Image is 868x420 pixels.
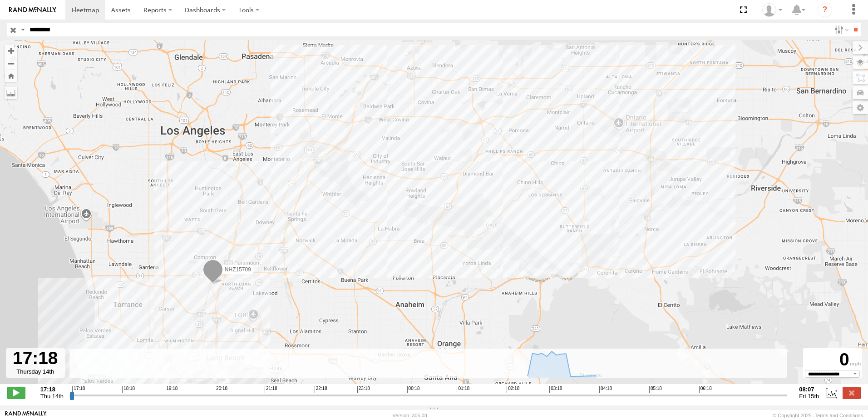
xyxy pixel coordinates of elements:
[7,387,25,399] label: Play/Stop
[773,413,863,418] div: © Copyright 2025 -
[265,386,277,393] span: 21:18
[831,23,850,36] label: Search Filter Options
[357,386,370,393] span: 23:18
[699,386,712,393] span: 06:18
[599,386,612,393] span: 04:18
[649,386,662,393] span: 05:18
[799,386,819,393] strong: 08:07
[165,386,178,393] span: 19:18
[815,413,863,418] a: Terms and Conditions
[804,350,861,370] div: 0
[72,386,85,393] span: 17:18
[5,70,17,82] button: Zoom Home
[799,393,819,400] span: Fri 15th Aug 2025
[818,3,832,17] i: ?
[407,386,420,393] span: 00:18
[9,7,56,13] img: rand-logo.svg
[5,86,17,99] label: Measure
[507,386,519,393] span: 02:18
[393,413,427,418] div: Version: 305.03
[5,45,17,57] button: Zoom in
[759,3,785,17] div: Zulema McIntosch
[5,57,17,70] button: Zoom out
[215,386,227,393] span: 20:18
[40,386,64,393] strong: 17:18
[853,101,868,114] label: Map Settings
[457,386,469,393] span: 01:18
[549,386,562,393] span: 03:18
[5,411,47,420] a: Visit our Website
[19,23,26,36] label: Search Query
[40,393,64,400] span: Thu 14th Aug 2025
[843,387,861,399] label: Close
[225,266,251,273] span: NHZ15709
[122,386,135,393] span: 18:18
[315,386,327,393] span: 22:18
